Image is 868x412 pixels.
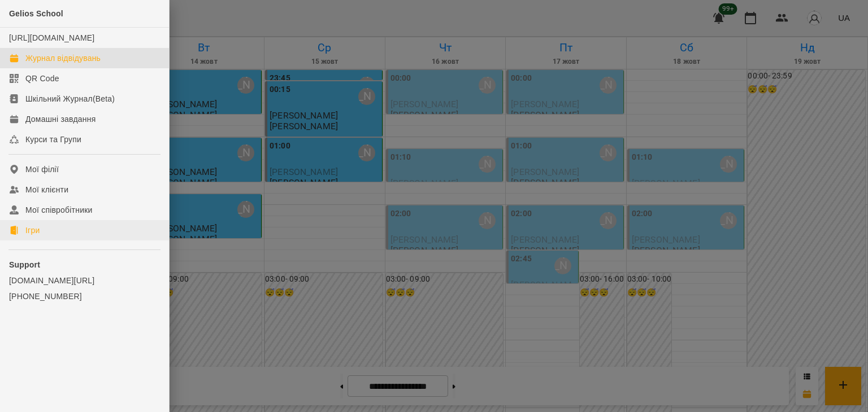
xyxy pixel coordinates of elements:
div: Шкільний Журнал(Beta) [25,93,115,104]
span: Gelios School [9,9,63,18]
a: [URL][DOMAIN_NAME] [9,33,94,42]
div: Мої філії [25,164,59,175]
div: Курси та Групи [25,134,81,145]
div: Журнал відвідувань [25,52,101,64]
div: QR Code [25,73,59,84]
a: [PHONE_NUMBER] [9,291,160,302]
a: [DOMAIN_NAME][URL] [9,275,160,286]
div: Ігри [25,225,40,236]
p: Support [9,259,160,270]
div: Мої співробітники [25,204,93,216]
div: Мої клієнти [25,184,68,195]
div: Домашні завдання [25,113,96,125]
